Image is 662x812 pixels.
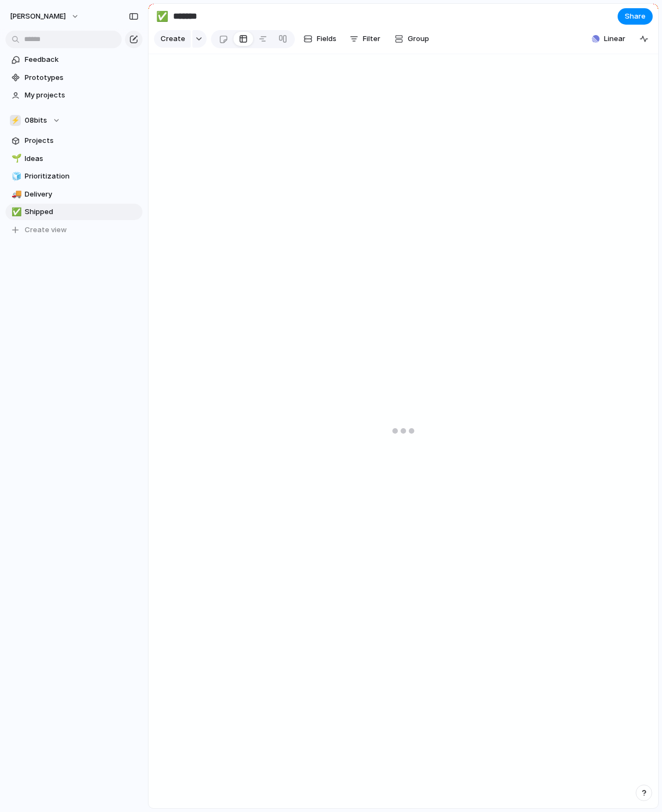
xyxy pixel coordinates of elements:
[25,135,139,146] span: Projects
[299,30,341,48] button: Fields
[587,31,630,47] button: Linear
[345,30,385,48] button: Filter
[5,51,142,68] a: Feedback
[5,168,142,185] a: 🧊Prioritization
[12,170,19,183] div: 🧊
[156,9,168,24] div: ✅
[25,54,139,65] span: Feedback
[25,189,139,200] span: Delivery
[25,171,139,182] span: Prioritization
[408,33,429,44] span: Group
[10,189,21,200] button: 🚚
[604,33,625,44] span: Linear
[10,171,21,182] button: 🧊
[618,8,653,25] button: Share
[363,33,380,44] span: Filter
[161,33,185,44] span: Create
[5,70,142,86] a: Prototypes
[389,30,435,48] button: Group
[5,151,142,167] a: 🌱Ideas
[12,206,19,218] div: ✅
[25,153,139,164] span: Ideas
[12,152,19,165] div: 🌱
[5,222,142,238] button: Create view
[10,11,66,22] span: [PERSON_NAME]
[5,112,142,129] button: ⚡08bits
[25,206,139,217] span: Shipped
[12,188,19,200] div: 🚚
[25,224,67,235] span: Create view
[5,133,142,149] a: Projects
[5,186,142,203] a: 🚚Delivery
[5,8,85,25] button: [PERSON_NAME]
[25,72,139,83] span: Prototypes
[10,206,21,217] button: ✅
[25,90,139,101] span: My projects
[10,115,21,126] div: ⚡
[317,33,336,44] span: Fields
[154,30,191,48] button: Create
[5,87,142,103] a: My projects
[153,8,171,25] button: ✅
[10,153,21,164] button: 🌱
[25,115,47,126] span: 08bits
[625,11,646,22] span: Share
[5,204,142,220] a: ✅Shipped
